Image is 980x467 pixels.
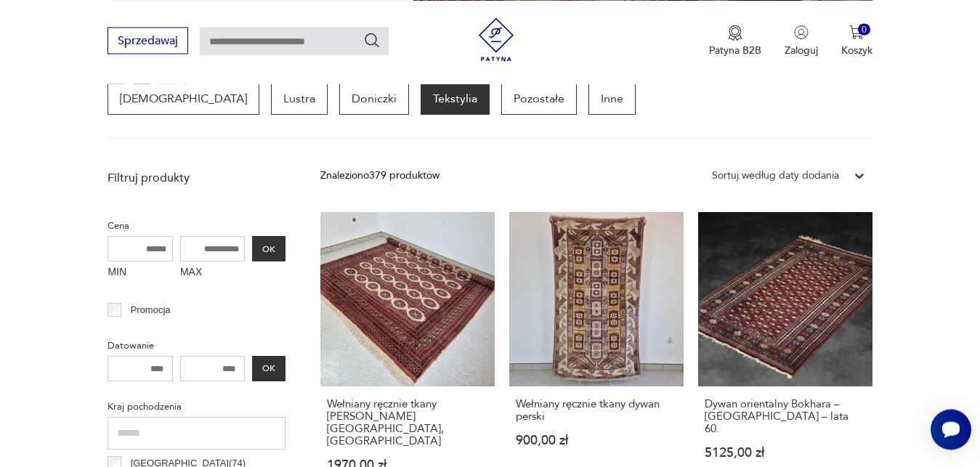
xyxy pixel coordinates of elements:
button: OK [252,236,286,261]
p: Zaloguj [785,43,818,57]
p: Kraj pochodzenia [108,399,286,415]
a: Lustra [271,83,328,115]
div: Znaleziono 379 produktów [320,168,440,184]
a: Tekstylia [421,83,490,115]
p: Cena [108,218,286,234]
iframe: Smartsupp widget button [931,409,971,450]
p: Filtruj produkty [108,170,286,186]
button: Sprzedawaj [108,27,188,54]
a: Ikona medaluPatyna B2B [709,25,761,57]
h3: Wełniany ręcznie tkany dywan perski [516,398,677,423]
p: Promocja [131,302,171,318]
img: Ikonka użytkownika [794,25,809,39]
p: 900,00 zł [516,434,677,447]
a: Inne [588,83,636,115]
p: 5125,00 zł [705,447,866,459]
button: 0Koszyk [841,25,872,57]
img: Ikona medalu [728,25,742,41]
h3: Wełniany ręcznie tkany [PERSON_NAME][GEOGRAPHIC_DATA], [GEOGRAPHIC_DATA] [327,398,488,447]
button: Zaloguj [785,25,818,57]
img: Patyna - sklep z meblami i dekoracjami vintage [474,17,518,61]
p: Patyna B2B [709,43,761,57]
button: OK [252,356,286,381]
button: Patyna B2B [709,25,761,57]
button: Szukaj [363,31,381,49]
label: MIN [108,261,173,285]
h3: Dywan orientalny Bokhara – [GEOGRAPHIC_DATA] – lata 60. [705,398,866,435]
a: Sprzedawaj [108,36,188,46]
a: [DEMOGRAPHIC_DATA] [108,83,259,115]
label: MAX [180,261,246,285]
p: Datowanie [108,338,286,354]
div: 0 [858,23,870,36]
div: Sortuj według daty dodania [712,168,839,184]
img: Ikona koszyka [849,25,864,39]
a: Doniczki [339,83,409,115]
a: Pozostałe [501,83,577,115]
p: Koszyk [841,43,872,57]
